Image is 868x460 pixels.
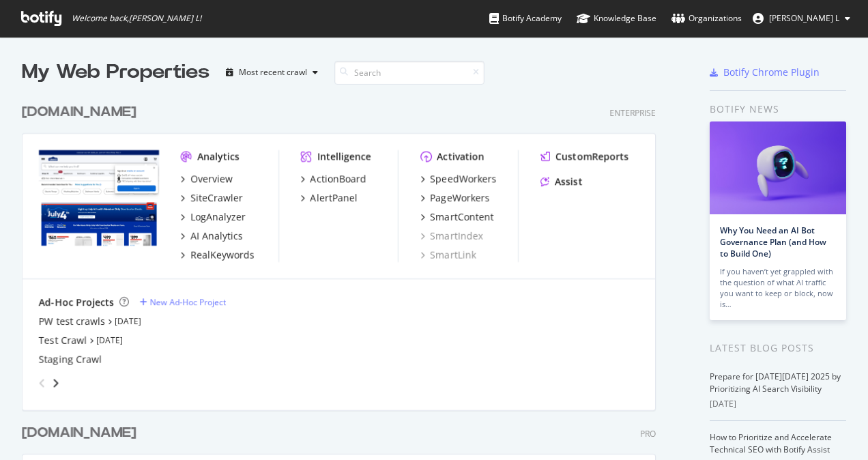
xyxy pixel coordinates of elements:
span: Hemalatha L [769,12,839,24]
div: Botify Chrome Plugin [723,66,820,79]
div: Botify news [710,102,846,117]
div: Assist [555,175,582,188]
div: Activation [437,150,484,164]
div: LogAnalyzer [190,210,246,224]
a: Botify Chrome Plugin [710,66,820,79]
div: Enterprise [609,107,656,119]
div: [DATE] [710,398,846,410]
a: [DATE] [115,315,141,327]
a: How to Prioritize and Accelerate Technical SEO with Botify Assist [710,431,832,455]
a: [DOMAIN_NAME] [22,423,142,443]
div: Most recent crawl [239,68,307,76]
div: [DOMAIN_NAME] [22,423,136,443]
a: AI Analytics [181,229,243,243]
a: SpeedWorkers [420,172,496,186]
a: Staging Crawl [39,353,102,366]
div: SpeedWorkers [430,172,496,186]
div: AlertPanel [310,191,358,205]
div: Pro [640,428,656,440]
div: angle-right [51,376,61,390]
a: SmartIndex [420,229,482,243]
div: Organizations [671,12,742,25]
button: Most recent crawl [220,61,323,83]
img: www.lowes.com [39,150,159,246]
a: CustomReports [540,150,628,164]
div: ActionBoard [310,172,366,186]
div: [DOMAIN_NAME] [22,102,136,122]
div: SiteCrawler [190,191,243,205]
a: SmartContent [420,210,493,224]
div: Knowledge Base [577,12,656,25]
a: [DATE] [96,334,123,346]
input: Search [334,61,484,85]
div: PageWorkers [430,191,489,205]
div: CustomReports [555,150,628,164]
div: Latest Blog Posts [710,341,846,356]
a: Why You Need an AI Bot Governance Plan (and How to Build One) [720,225,826,259]
img: Why You Need an AI Bot Governance Plan (and How to Build One) [710,121,846,214]
a: Overview [181,172,233,186]
div: If you haven’t yet grappled with the question of what AI traffic you want to keep or block, now is… [720,266,836,310]
button: [PERSON_NAME] L [742,8,861,29]
a: LogAnalyzer [181,210,246,224]
a: AlertPanel [301,191,358,205]
div: SmartContent [430,210,493,224]
a: Assist [540,175,582,188]
div: My Web Properties [22,59,209,86]
div: AI Analytics [190,229,243,243]
div: Intelligence [317,150,371,164]
a: PW test crawls [39,315,105,328]
a: New Ad-Hoc Project [140,296,226,308]
span: Welcome back, [PERSON_NAME] L ! [72,13,201,24]
a: RealKeywords [181,248,255,262]
div: New Ad-Hoc Project [150,296,226,308]
a: SmartLink [420,248,476,262]
a: Prepare for [DATE][DATE] 2025 by Prioritizing AI Search Visibility [710,371,841,394]
a: Test Crawl [39,334,87,347]
div: Ad-Hoc Projects [39,296,114,309]
a: SiteCrawler [181,191,243,205]
div: RealKeywords [190,248,255,262]
div: Overview [190,172,233,186]
a: PageWorkers [420,191,489,205]
a: [DOMAIN_NAME] [22,102,142,122]
a: ActionBoard [301,172,366,186]
div: Analytics [197,150,240,164]
div: Botify Academy [489,12,562,25]
div: angle-left [33,372,51,394]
